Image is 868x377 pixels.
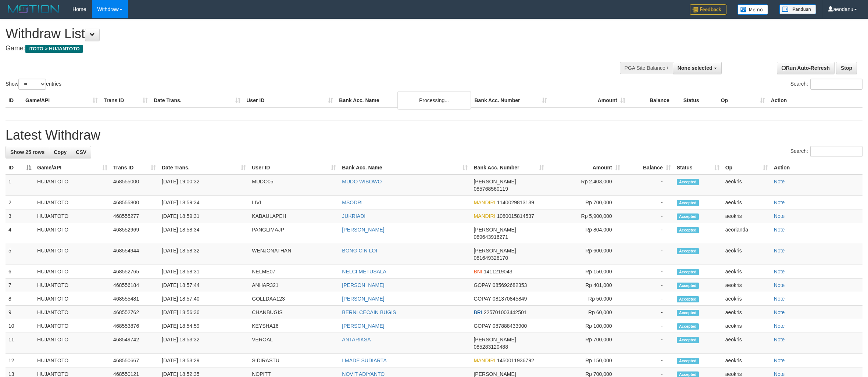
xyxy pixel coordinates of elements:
th: Amount [550,94,628,107]
a: Note [774,248,785,254]
td: HUJANTOTO [34,292,110,306]
a: BERNI CECAIN BUGIS [342,309,396,315]
td: [DATE] 18:53:32 [159,333,249,354]
th: ID [6,94,22,107]
label: Search: [790,146,862,157]
td: 10 [6,319,34,333]
a: MUDO WIBOWO [342,179,382,184]
span: Show 25 rows [10,149,44,155]
td: 468555277 [110,209,159,223]
a: Note [774,323,785,329]
td: Rp 804,000 [547,223,623,244]
img: MOTION_logo.png [6,4,61,15]
td: aeokris [722,196,771,209]
th: Trans ID [101,94,151,107]
span: Copy 081649328170 to clipboard [474,255,508,261]
td: 468549742 [110,333,159,354]
td: - [623,306,674,319]
td: 9 [6,306,34,319]
h1: Latest Withdraw [6,128,862,143]
td: [DATE] 18:57:44 [159,279,249,292]
a: Stop [836,62,857,74]
a: [PERSON_NAME] [342,227,384,233]
td: [DATE] 18:59:31 [159,209,249,223]
a: Note [774,200,785,205]
span: Copy 1080015814537 to clipboard [497,213,534,219]
span: [PERSON_NAME] [474,179,516,184]
th: User ID: activate to sort column ascending [249,161,339,175]
div: Processing... [397,91,471,109]
span: Accepted [677,323,699,330]
td: HUJANTOTO [34,333,110,354]
span: Copy 225701003442501 to clipboard [484,309,527,315]
img: Button%20Memo.svg [737,4,768,15]
td: HUJANTOTO [34,223,110,244]
a: Note [774,358,785,363]
td: KABAULAPEH [249,209,339,223]
td: Rp 50,000 [547,292,623,306]
td: - [623,196,674,209]
td: [DATE] 18:58:32 [159,244,249,265]
img: panduan.png [779,4,816,14]
td: PANGLIMAJP [249,223,339,244]
a: ANTARIKSA [342,337,371,342]
td: [DATE] 18:54:59 [159,319,249,333]
td: [DATE] 18:58:34 [159,223,249,244]
span: Accepted [677,269,699,275]
th: User ID [243,94,336,107]
a: [PERSON_NAME] [342,323,384,329]
td: 468556184 [110,279,159,292]
a: Note [774,282,785,288]
span: Accepted [677,358,699,364]
td: aeokris [722,244,771,265]
td: 11 [6,333,34,354]
h1: Withdraw List [6,26,571,41]
th: Date Trans.: activate to sort column ascending [159,161,249,175]
th: Status [681,94,718,107]
td: [DATE] 18:58:31 [159,265,249,279]
td: NELME07 [249,265,339,279]
span: GOPAY [474,296,491,302]
td: [DATE] 18:53:29 [159,354,249,367]
a: Note [774,337,785,342]
label: Search: [790,79,862,90]
a: MSODRI [342,200,362,205]
a: Note [774,213,785,219]
td: aeokris [722,292,771,306]
span: CSV [76,149,86,155]
span: Copy 085283120488 to clipboard [474,344,508,350]
span: Copy 081370845849 to clipboard [493,296,527,302]
span: BNI [474,269,482,274]
td: HUJANTOTO [34,265,110,279]
a: CSV [71,146,91,158]
span: Accepted [677,227,699,233]
td: - [623,265,674,279]
span: GOPAY [474,282,491,288]
th: Trans ID: activate to sort column ascending [110,161,159,175]
td: aeokris [722,209,771,223]
td: 468555800 [110,196,159,209]
span: Accepted [677,337,699,343]
span: [PERSON_NAME] [474,371,516,377]
th: Status: activate to sort column ascending [674,161,722,175]
td: Rp 401,000 [547,279,623,292]
span: Accepted [677,200,699,206]
td: - [623,354,674,367]
a: I MADE SUDIARTA [342,358,387,363]
span: Accepted [677,248,699,254]
td: 7 [6,279,34,292]
span: [PERSON_NAME] [474,337,516,342]
td: HUJANTOTO [34,196,110,209]
td: VEROAL [249,333,339,354]
td: 468554944 [110,244,159,265]
td: 2 [6,196,34,209]
a: Note [774,179,785,184]
td: 5 [6,244,34,265]
td: 468550667 [110,354,159,367]
td: 4 [6,223,34,244]
td: Rp 150,000 [547,354,623,367]
span: None selected [678,65,712,71]
span: Copy [54,149,67,155]
th: Action [768,94,862,107]
td: - [623,223,674,244]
